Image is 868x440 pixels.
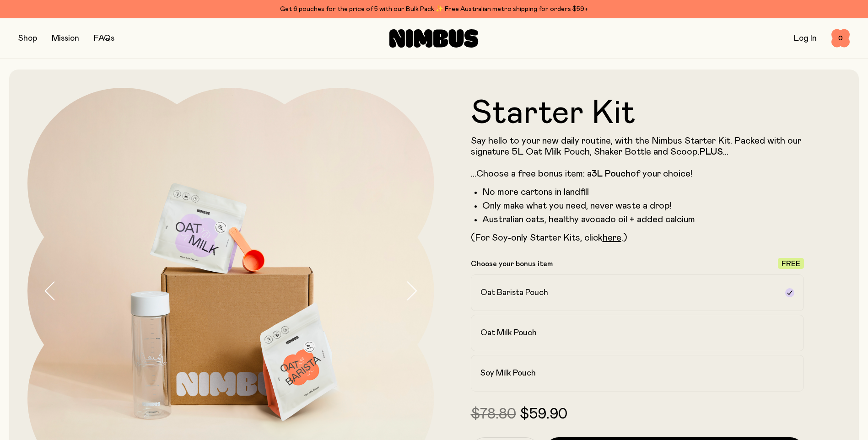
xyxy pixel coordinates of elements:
h2: Oat Barista Pouch [480,287,548,298]
strong: PLUS [700,147,723,156]
a: here [603,233,621,242]
p: (For Soy-only Starter Kits, click .) [471,232,804,243]
div: Get 6 pouches for the price of 5 with our Bulk Pack ✨ Free Australian metro shipping for orders $59+ [18,4,850,15]
h1: Starter Kit [471,97,804,130]
a: FAQs [94,34,114,43]
li: Only make what you need, never waste a drop! [482,200,804,211]
p: Choose your bonus item [471,259,553,268]
strong: Pouch [605,169,631,178]
span: Free [782,260,800,268]
p: Say hello to your new daily routine, with the Nimbus Starter Kit. Packed with our signature 5L Oa... [471,135,804,179]
button: 0 [831,29,850,48]
span: $59.90 [520,407,567,422]
a: Mission [52,34,79,43]
strong: 3L [592,169,603,178]
li: Australian oats, healthy avocado oil + added calcium [482,214,804,225]
h2: Soy Milk Pouch [480,368,536,379]
a: Log In [794,34,817,43]
h2: Oat Milk Pouch [480,327,537,338]
span: $78.80 [471,407,516,422]
li: No more cartons in landfill [482,187,804,198]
